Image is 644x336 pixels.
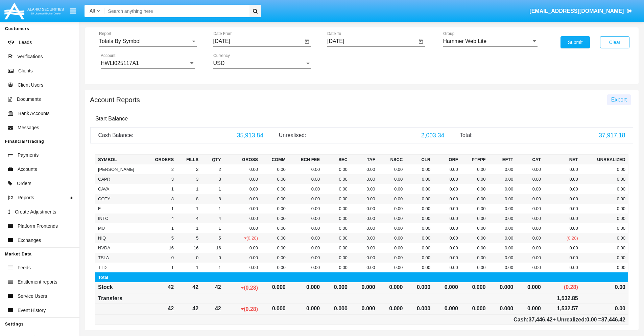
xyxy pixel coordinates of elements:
[378,233,406,243] td: 0.00
[288,233,323,243] td: 0.00
[224,282,261,293] td: (0.28)
[95,154,143,164] th: Symbol
[607,94,631,105] button: Export
[433,194,461,204] td: 0.00
[201,243,224,253] td: 16
[95,115,628,122] h6: Start Balance
[85,7,105,15] a: All
[433,174,461,184] td: 0.00
[433,154,461,164] th: ORF
[90,8,95,14] span: All
[323,282,350,293] td: 0.000
[433,233,461,243] td: 0.00
[288,282,323,293] td: 0.000
[201,303,224,314] td: 42
[143,253,176,263] td: 0
[95,204,143,214] td: F
[288,263,323,272] td: 0.00
[176,253,201,263] td: 0
[544,164,581,174] td: 0.00
[95,243,143,253] td: NVDA
[544,303,581,314] td: 1,532.57
[581,184,628,194] td: 0.00
[95,184,143,194] td: CAVA
[433,184,461,194] td: 0.00
[433,253,461,263] td: 0.00
[18,82,43,89] span: Client Users
[303,38,311,46] button: Open calendar
[350,282,378,293] td: 0.000
[350,243,378,253] td: 0.00
[581,303,628,314] td: 0.00
[261,184,288,194] td: 0.00
[288,253,323,263] td: 0.00
[378,263,406,272] td: 0.00
[405,282,433,293] td: 0.000
[461,223,488,233] td: 0.00
[529,317,553,322] span: 37,446.42
[350,223,378,233] td: 0.00
[516,263,544,272] td: 0.00
[350,263,378,272] td: 0.00
[288,303,323,314] td: 0.000
[461,282,488,293] td: 0.000
[143,184,176,194] td: 1
[176,223,201,233] td: 1
[18,194,34,201] span: Reports
[261,154,288,164] th: Comm
[405,174,433,184] td: 0.00
[176,214,201,223] td: 4
[143,154,176,164] th: Orders
[288,174,323,184] td: 0.00
[18,307,46,314] span: Event History
[143,204,176,214] td: 1
[237,132,263,139] span: 35,913.84
[261,204,288,214] td: 0.00
[143,282,176,293] td: 42
[350,194,378,204] td: 0.00
[323,184,350,194] td: 0.00
[581,174,628,184] td: 0.00
[288,204,323,214] td: 0.00
[99,38,141,44] span: Totals By Symbol
[516,164,544,174] td: 0.00
[557,317,597,322] span: Unrealized:
[405,194,433,204] td: 0.00
[611,97,627,103] span: Export
[421,132,445,139] span: 2,003.34
[18,223,58,230] span: Platform Frontends
[176,263,201,272] td: 1
[461,263,488,272] td: 0.00
[516,194,544,204] td: 0.00
[17,180,31,187] span: Orders
[544,214,581,223] td: 0.00
[224,164,261,174] td: 0.00
[405,243,433,253] td: 0.00
[433,204,461,214] td: 0.00
[516,184,544,194] td: 0.00
[176,164,201,174] td: 2
[350,214,378,223] td: 0.00
[488,154,516,164] th: EFTT
[288,214,323,223] td: 0.00
[105,5,247,17] input: Search
[176,204,201,214] td: 1
[350,184,378,194] td: 0.00
[261,223,288,233] td: 0.00
[288,223,323,233] td: 0.00
[350,253,378,263] td: 0.00
[323,154,350,164] th: SEC
[90,97,140,103] h5: Account Reports
[261,303,288,314] td: 0.000
[95,263,143,272] td: TTD
[599,132,625,139] span: 37,917.18
[581,223,628,233] td: 0.00
[544,223,581,233] td: 0.00
[323,174,350,184] td: 0.00
[224,204,261,214] td: 0.00
[516,214,544,223] td: 0.00
[581,233,628,243] td: 0.00
[461,303,488,314] td: 0.000
[224,243,261,253] td: 0.00
[461,243,488,253] td: 0.00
